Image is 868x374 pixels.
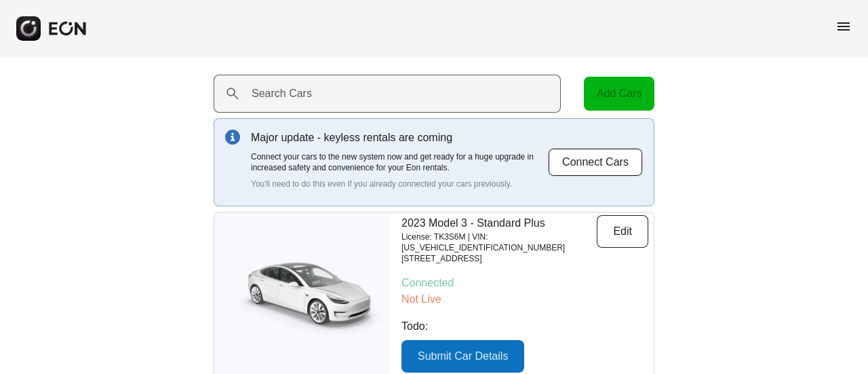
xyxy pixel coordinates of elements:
[401,340,524,373] button: Submit Car Details
[225,130,240,145] img: info
[401,318,648,335] p: Todo:
[835,18,852,35] span: menu
[597,215,648,248] button: Edit
[252,86,312,102] label: Search Cars
[401,253,597,264] p: [STREET_ADDRESS]
[214,251,391,339] img: car
[251,151,548,173] p: Connect your cars to the new system now and get ready for a huge upgrade in increased safety and ...
[251,130,548,146] p: Major update - keyless rentals are coming
[401,231,597,253] p: License: TK3S6M | VIN: [US_VEHICLE_IDENTIFICATION_NUMBER]
[401,275,648,291] p: Connected
[548,148,643,176] button: Connect Cars
[251,179,548,189] p: You'll need to do this even if you already connected your cars previously.
[401,291,648,307] p: Not Live
[401,215,597,231] p: 2023 Model 3 - Standard Plus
